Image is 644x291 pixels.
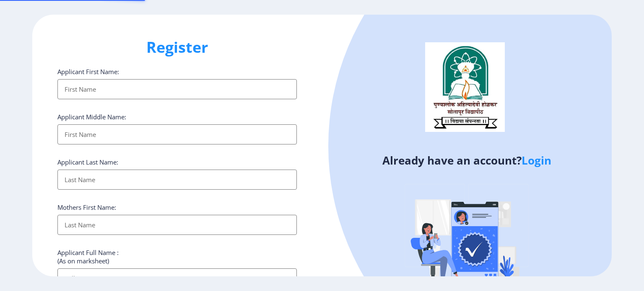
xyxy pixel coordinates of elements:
[57,215,297,235] input: Last Name
[57,124,297,144] input: First Name
[57,37,297,57] h1: Register
[57,203,116,211] label: Mothers First Name:
[328,154,605,167] h4: Already have an account?
[57,248,119,265] label: Applicant Full Name : (As on marksheet)
[57,79,297,99] input: First Name
[425,42,505,132] img: logo
[522,153,551,168] a: Login
[57,170,297,190] input: Last Name
[57,67,119,76] label: Applicant First Name:
[57,268,297,288] input: Full Name
[57,113,126,121] label: Applicant Middle Name:
[57,158,118,166] label: Applicant Last Name:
